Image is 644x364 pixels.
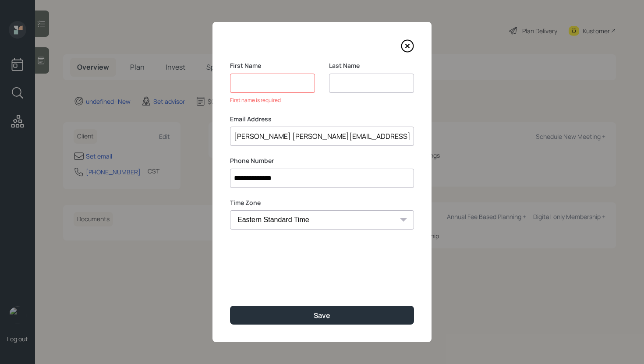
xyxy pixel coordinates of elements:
label: Phone Number [230,156,414,165]
label: First Name [230,61,315,70]
button: Save [230,306,414,325]
div: Save [314,311,330,320]
label: Email Address [230,115,414,124]
label: Time Zone [230,198,414,207]
label: Last Name [329,61,414,70]
div: First name is required [230,96,315,104]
